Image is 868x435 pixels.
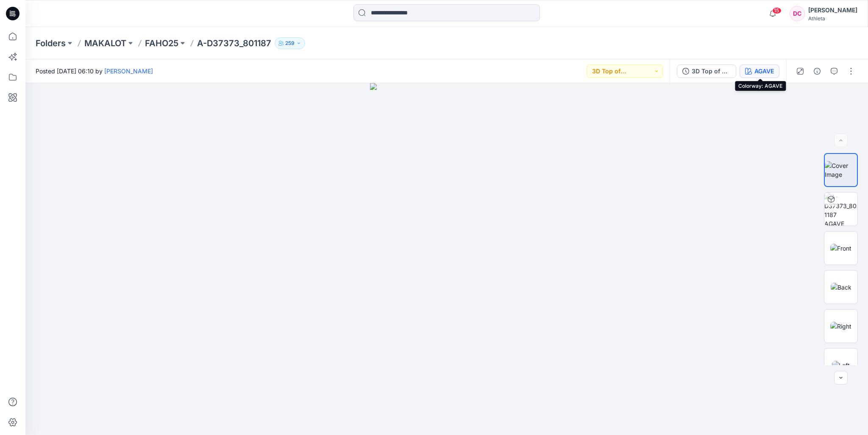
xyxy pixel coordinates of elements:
p: 259 [285,39,295,48]
img: Cover Image [825,161,857,179]
img: Back [831,283,851,292]
div: DC [790,6,805,21]
button: Details [810,64,824,78]
a: [PERSON_NAME] [104,67,153,75]
div: [PERSON_NAME] [808,5,857,15]
div: AGAVE [754,67,774,76]
img: A-D37373_801187 AGAVE [824,192,857,226]
div: 3D Top of Production [692,67,731,76]
div: Athleta [808,15,857,22]
img: Right [830,322,851,331]
button: AGAVE [740,64,779,78]
img: Left [832,361,850,370]
a: FAHO25 [145,37,178,49]
img: eyJhbGciOiJIUzI1NiIsImtpZCI6IjAiLCJzbHQiOiJzZXMiLCJ0eXAiOiJKV1QifQ.eyJkYXRhIjp7InR5cGUiOiJzdG9yYW... [370,83,524,435]
span: Posted [DATE] 06:10 by [36,67,153,75]
button: 3D Top of Production [677,64,736,78]
a: Folders [36,37,66,49]
a: MAKALOT [84,37,126,49]
img: Front [830,244,851,253]
span: 15 [772,7,782,14]
button: 259 [275,37,305,49]
p: A-D37373_801187 [197,37,271,49]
